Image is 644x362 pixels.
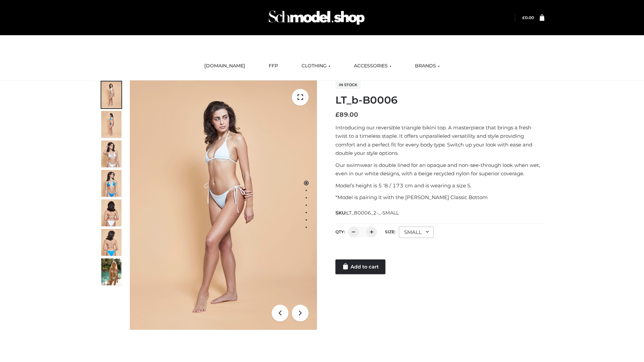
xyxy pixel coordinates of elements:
[297,59,335,73] a: CLOTHING
[199,59,250,73] a: [DOMAIN_NAME]
[101,258,121,285] img: Arieltop_CloudNine_AzureSky2.jpg
[264,59,283,73] a: FFP
[101,199,121,226] img: ArielClassicBikiniTop_CloudNine_AzureSky_OW114ECO_7-scaled.jpg
[101,140,121,167] img: ArielClassicBikiniTop_CloudNine_AzureSky_OW114ECO_3-scaled.jpg
[101,111,121,138] img: ArielClassicBikiniTop_CloudNine_AzureSky_OW114ECO_2-scaled.jpg
[101,81,121,108] img: ArielClassicBikiniTop_CloudNine_AzureSky_OW114ECO_1-scaled.jpg
[335,123,544,158] p: Introducing our reversible triangle bikini top. A masterpiece that brings a fresh twist to a time...
[385,229,395,234] label: Size:
[335,193,544,202] p: *Model is pairing it with the [PERSON_NAME] Classic Bottom
[335,229,345,234] label: QTY:
[399,227,434,238] div: SMALL
[335,111,358,118] bdi: 89.00
[349,59,396,73] a: ACCESSORIES
[101,170,121,197] img: ArielClassicBikiniTop_CloudNine_AzureSky_OW114ECO_4-scaled.jpg
[346,210,399,216] span: LT_B0006_2-_-SMALL
[522,15,534,20] a: £0.00
[335,111,339,118] span: £
[335,181,544,190] p: Model’s height is 5 ‘8 / 173 cm and is wearing a size S.
[410,59,445,73] a: BRANDS
[335,161,544,178] p: Our swimwear is double lined for an opaque and non-see-through look when wet, even in our white d...
[130,80,317,330] img: ArielClassicBikiniTop_CloudNine_AzureSky_OW114ECO_1
[266,4,367,31] img: Schmodel Admin 964
[335,94,544,106] h1: LT_b-B0006
[335,259,385,274] a: Add to cart
[335,81,361,89] span: In stock
[522,15,525,20] span: £
[335,209,399,217] span: SKU:
[522,15,534,20] bdi: 0.00
[101,229,121,256] img: ArielClassicBikiniTop_CloudNine_AzureSky_OW114ECO_8-scaled.jpg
